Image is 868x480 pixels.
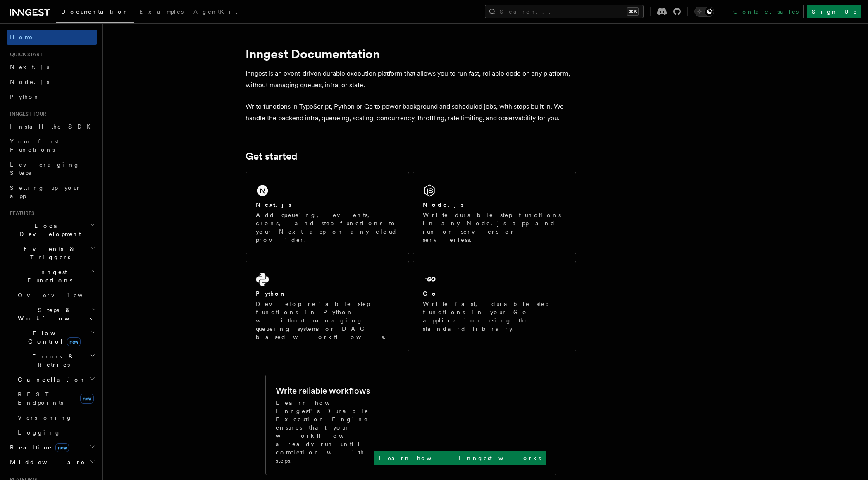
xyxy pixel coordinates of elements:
span: Inngest tour [7,111,46,117]
span: Quick start [7,51,43,58]
button: Steps & Workflows [14,303,97,326]
h2: Go [423,289,438,298]
h1: Inngest Documentation [246,46,576,61]
button: Search...⌘K [485,5,644,18]
span: Your first Functions [10,138,59,153]
h2: Write reliable workflows [276,385,370,396]
span: Local Development [7,222,90,238]
span: Steps & Workflows [14,306,92,322]
span: Node.js [10,79,49,85]
span: Examples [139,8,184,15]
a: Versioning [14,410,97,425]
span: Realtime [7,443,69,451]
a: Install the SDK [7,119,97,134]
a: Node.jsWrite durable step functions in any Node.js app and run on servers or serverless. [413,172,576,254]
button: Toggle dark mode [694,7,714,17]
span: Home [10,33,33,41]
span: new [55,443,69,452]
a: Leveraging Steps [7,157,97,180]
kbd: ⌘K [627,7,639,16]
h2: Next.js [256,201,291,209]
a: Learn how Inngest works [374,451,546,465]
p: Learn how Inngest's Durable Execution Engine ensures that your workflow already run until complet... [276,399,374,465]
span: REST Endpoints [18,391,63,406]
a: Python [7,89,97,104]
a: Contact sales [728,5,804,18]
p: Add queueing, events, crons, and step functions to your Next app on any cloud provider. [256,211,399,244]
a: Examples [134,2,188,22]
span: Cancellation [14,375,86,384]
a: REST Endpointsnew [14,387,97,410]
a: Your first Functions [7,134,97,157]
a: Documentation [56,2,134,23]
span: Events & Triggers [7,245,90,261]
button: Events & Triggers [7,241,97,265]
a: Home [7,30,97,45]
p: Write functions in TypeScript, Python or Go to power background and scheduled jobs, with steps bu... [246,101,576,124]
div: Inngest Functions [7,288,97,440]
button: Middleware [7,455,97,470]
span: AgentKit [193,8,237,15]
p: Learn how Inngest works [379,454,541,462]
a: Node.js [7,74,97,89]
span: Inngest Functions [7,268,89,284]
span: new [67,337,81,346]
span: Python [10,93,40,100]
span: Setting up your app [10,184,81,199]
a: PythonDevelop reliable step functions in Python without managing queueing systems or DAG based wo... [246,261,409,351]
button: Inngest Functions [7,265,97,288]
span: Install the SDK [10,123,95,130]
a: AgentKit [188,2,242,22]
p: Develop reliable step functions in Python without managing queueing systems or DAG based workflows. [256,300,399,341]
span: Middleware [7,458,85,466]
a: Get started [246,150,297,162]
button: Flow Controlnew [14,326,97,349]
p: Write durable step functions in any Node.js app and run on servers or serverless. [423,211,566,244]
span: Overview [18,292,103,299]
a: Setting up your app [7,180,97,203]
a: Next.jsAdd queueing, events, crons, and step functions to your Next app on any cloud provider. [246,172,409,254]
button: Realtimenew [7,440,97,455]
button: Cancellation [14,372,97,387]
span: Logging [18,429,61,436]
span: Leveraging Steps [10,161,80,176]
a: Logging [14,425,97,440]
a: Sign Up [807,5,861,18]
span: Errors & Retries [14,352,90,369]
h2: Python [256,289,286,298]
span: Versioning [18,414,72,421]
h2: Node.js [423,201,464,209]
a: Next.js [7,60,97,74]
a: GoWrite fast, durable step functions in your Go application using the standard library. [413,261,576,351]
p: Inngest is an event-driven durable execution platform that allows you to run fast, reliable code ... [246,68,576,91]
span: Next.js [10,64,49,70]
button: Local Development [7,218,97,241]
span: new [80,394,94,404]
button: Errors & Retries [14,349,97,372]
a: Overview [14,288,97,303]
span: Features [7,210,34,217]
p: Write fast, durable step functions in your Go application using the standard library. [423,300,566,333]
span: Flow Control [14,329,91,346]
span: Documentation [61,8,129,15]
